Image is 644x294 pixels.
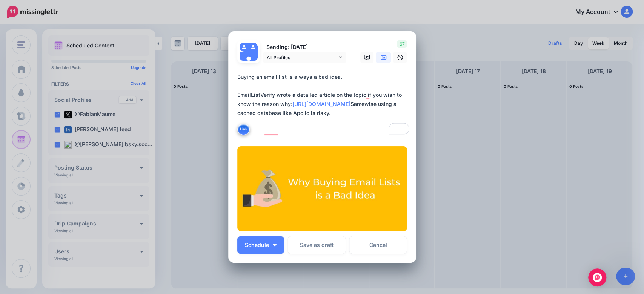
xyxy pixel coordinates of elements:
[237,124,250,135] button: Link
[273,244,277,246] img: arrow-down-white.png
[263,43,346,52] p: Sending: [DATE]
[240,43,249,52] img: user_default_image.png
[588,268,606,286] div: Open Intercom Messenger
[349,236,407,254] a: Cancel
[237,146,407,231] img: 1CUE604IOKELMT3BV914I5BX3RTT11QR.jpg
[267,54,337,61] span: All Profiles
[237,236,284,254] button: Schedule
[249,43,258,52] img: user_default_image.png
[263,52,346,63] a: All Profiles
[240,52,258,70] img: user_default_image.png
[397,40,407,48] span: 67
[237,72,411,118] div: Buying an email list is always a bad idea. EmailListVerify wrote a detailed article on the topic ...
[288,236,346,254] button: Save as draft
[245,242,269,248] span: Schedule
[237,72,411,136] textarea: To enrich screen reader interactions, please activate Accessibility in Grammarly extension settings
